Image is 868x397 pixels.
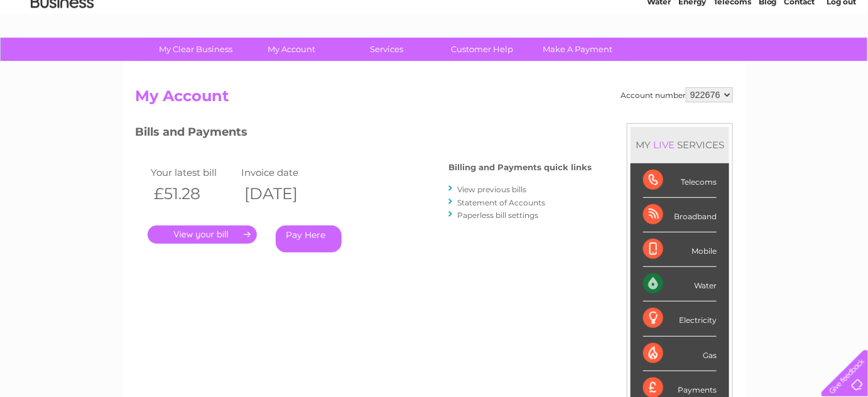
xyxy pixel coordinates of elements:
[238,164,328,181] td: Invoice date
[148,226,257,244] a: .
[457,185,526,194] a: View previous bills
[647,53,671,63] a: Water
[784,53,815,63] a: Contact
[526,38,630,61] a: Make A Payment
[148,181,238,207] th: £51.28
[431,38,534,61] a: Customer Help
[631,6,718,22] a: 0333 014 3131
[335,38,439,61] a: Services
[240,38,344,61] a: My Account
[457,198,545,207] a: Statement of Accounts
[827,53,856,63] a: Log out
[148,164,238,181] td: Your latest bill
[276,226,342,253] a: Pay Here
[448,163,592,172] h4: Billing and Payments quick links
[713,53,751,63] a: Telecoms
[631,127,729,163] div: MY SERVICES
[651,139,677,151] div: LIVE
[643,232,717,267] div: Mobile
[643,337,717,371] div: Gas
[238,181,328,207] th: [DATE]
[30,33,94,71] img: logo.png
[759,53,777,63] a: Blog
[138,7,732,61] div: Clear Business is a trading name of Verastar Limited (registered in [GEOGRAPHIC_DATA] No. 3667643...
[643,267,717,302] div: Water
[144,38,248,61] a: My Clear Business
[135,123,592,145] h3: Bills and Payments
[621,87,733,102] div: Account number
[678,53,706,63] a: Energy
[643,302,717,336] div: Electricity
[457,210,538,220] a: Paperless bill settings
[643,163,717,198] div: Telecoms
[135,87,733,111] h2: My Account
[643,198,717,232] div: Broadband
